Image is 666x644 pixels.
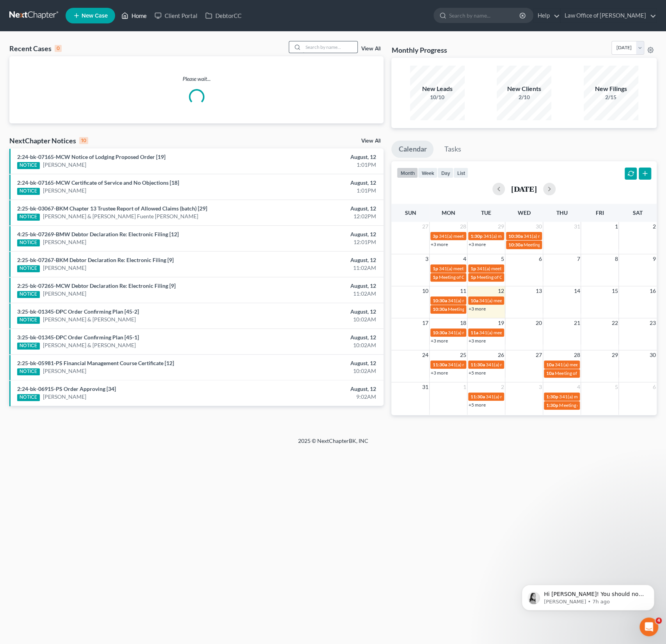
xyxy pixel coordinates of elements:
[55,45,62,52] div: 0
[17,188,40,195] div: NOTICE
[54,66,128,73] span: More in the Help Center
[576,382,581,392] span: 4
[437,141,468,158] a: Tasks
[633,209,643,216] span: Sat
[43,290,86,298] a: [PERSON_NAME]
[17,394,40,401] div: NOTICE
[32,26,110,32] strong: Import and Export Claims
[17,153,165,160] a: 2:24-bk-07165-MCW Notice of Lodging Proposed Order [19]
[17,162,40,169] div: NOTICE
[17,214,40,221] div: NOTICE
[24,60,149,79] a: More in the Help Center
[573,318,581,328] span: 21
[483,233,559,239] span: 341(a) meeting for [PERSON_NAME]
[261,161,376,169] div: 1:01PM
[32,46,110,53] strong: Credit Report Integration
[9,75,384,83] p: Please wait...
[43,367,86,375] a: [PERSON_NAME]
[43,161,86,169] a: [PERSON_NAME]
[462,382,467,392] span: 1
[7,239,149,253] textarea: Message…
[261,316,376,323] div: 10:02AM
[43,316,136,323] a: [PERSON_NAME] & [PERSON_NAME]
[17,360,174,366] a: 2:25-bk-05981-PS Financial Management Course Certificate [12]
[573,350,581,360] span: 28
[433,362,447,367] span: 11:30a
[471,266,476,271] span: 1p
[481,209,491,216] span: Tue
[652,222,657,231] span: 2
[261,359,376,367] div: August, 12
[17,368,40,375] div: NOTICE
[136,3,151,18] button: Home
[261,341,376,349] div: 10:02AM
[25,256,31,262] button: Gif picker
[261,290,376,298] div: 11:02AM
[439,266,556,271] span: 341(a) meeting for [PERSON_NAME] & [PERSON_NAME]
[614,382,618,392] span: 5
[497,318,505,328] span: 19
[43,393,86,401] a: [PERSON_NAME]
[17,317,40,324] div: NOTICE
[611,318,618,328] span: 22
[431,370,448,376] a: +3 more
[437,168,453,178] button: day
[649,318,657,328] span: 23
[439,274,567,280] span: Meeting of Creditors for [PERSON_NAME] & [PERSON_NAME]
[500,382,505,392] span: 2
[431,241,448,247] a: +3 more
[17,282,176,289] a: 2:25-bk-07265-MCW Debtor Declaration Re: Electronic Filing [9]
[448,362,565,367] span: 341(a) meeting for [PERSON_NAME] & [PERSON_NAME]
[261,153,376,161] div: August, 12
[134,253,146,265] button: Send a message…
[535,222,543,231] span: 30
[546,362,554,367] span: 10a
[12,256,18,262] button: Emoji picker
[538,254,543,264] span: 6
[518,209,531,216] span: Wed
[261,187,376,194] div: 1:01PM
[469,370,486,376] a: +5 more
[611,350,618,360] span: 29
[459,286,467,296] span: 11
[614,222,618,231] span: 1
[421,286,429,296] span: 10
[17,205,207,212] a: 2:25-bk-03067-BKM Chapter 13 Trustee Report of Allowed Claims (batch) [29]
[43,264,86,272] a: [PERSON_NAME]
[361,138,380,144] a: View All
[79,137,88,144] div: 10
[611,286,618,296] span: 15
[12,101,122,132] div: Hi [PERSON_NAME]! I'll reach out to [GEOGRAPHIC_DATA] to get this resolved for you. I'll let you ...
[410,93,465,101] div: 10/10
[469,306,486,312] a: +3 more
[477,266,552,271] span: 341(a) meeting for [PERSON_NAME]
[303,41,357,53] input: Search by name...
[17,385,116,392] a: 2:24-bk-06915-PS Order Approving [34]
[43,187,86,194] a: [PERSON_NAME]
[459,222,467,231] span: 28
[70,211,144,219] div: SS# 613-16-3768. Thanks.
[151,9,201,23] a: Client Portal
[576,254,581,264] span: 7
[596,209,604,216] span: Fri
[500,254,505,264] span: 5
[17,239,40,246] div: NOTICE
[497,286,505,296] span: 12
[17,265,40,272] div: NOTICE
[421,350,429,360] span: 24
[652,254,657,264] span: 9
[261,393,376,401] div: 9:02AM
[573,286,581,296] span: 14
[117,9,151,23] a: Home
[261,256,376,264] div: August, 12
[508,242,523,248] span: 10:30a
[655,617,662,624] span: 4
[6,137,150,206] div: Lindsey says…
[6,137,128,200] div: Hi again! [PERSON_NAME] just got back to me. I can manually assign that report to your case. To d...
[405,209,416,216] span: Sun
[508,233,523,239] span: 10:30a
[6,86,150,96] div: [DATE]
[424,254,429,264] span: 3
